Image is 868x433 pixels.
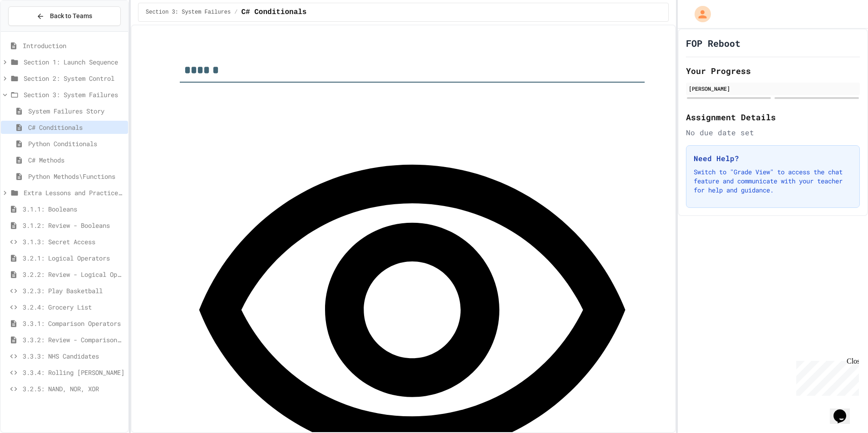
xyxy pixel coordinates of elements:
iframe: chat widget [793,357,859,396]
span: 3.2.4: Grocery List [23,302,124,312]
span: 3.2.2: Review - Logical Operators [23,270,124,279]
span: Introduction [23,41,124,50]
span: Python Conditionals [28,139,124,148]
span: C# Methods [28,155,124,165]
div: [PERSON_NAME] [689,84,857,93]
span: 3.1.1: Booleans [23,204,124,214]
div: My Account [685,4,713,25]
button: Back to Teams [8,6,121,26]
h1: FOP Reboot [686,37,740,49]
span: C# Conditionals [241,7,306,18]
span: / [234,9,237,16]
span: 3.3.4: Rolling [PERSON_NAME] [23,368,124,377]
span: 3.3.1: Comparison Operators [23,319,124,328]
span: Back to Teams [50,11,92,21]
span: Section 1: Launch Sequence [24,57,124,67]
h2: Your Progress [686,64,860,77]
span: 3.1.3: Secret Access [23,237,124,246]
h3: Need Help? [694,153,852,164]
span: 3.1.2: Review - Booleans [23,221,124,230]
span: Section 3: System Failures [24,90,124,99]
span: Extra Lessons and Practice Python [24,188,124,197]
h2: Assignment Details [686,111,860,123]
span: 3.2.1: Logical Operators [23,253,124,263]
span: C# Conditionals [28,123,124,132]
span: 3.3.2: Review - Comparison Operators [23,335,124,344]
span: System Failures Story [28,106,124,116]
span: 3.2.5: NAND, NOR, XOR [23,384,124,394]
span: Section 2: System Control [24,74,124,83]
div: Chat with us now!Close [4,4,63,58]
span: 3.2.3: Play Basketball [23,286,124,295]
div: No due date set [686,127,860,138]
p: Switch to "Grade View" to access the chat feature and communicate with your teacher for help and ... [694,167,852,195]
span: 3.3.3: NHS Candidates [23,351,124,361]
span: Python Methods\Functions [28,172,124,181]
span: Section 3: System Failures [146,9,231,16]
iframe: chat widget [830,397,859,424]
